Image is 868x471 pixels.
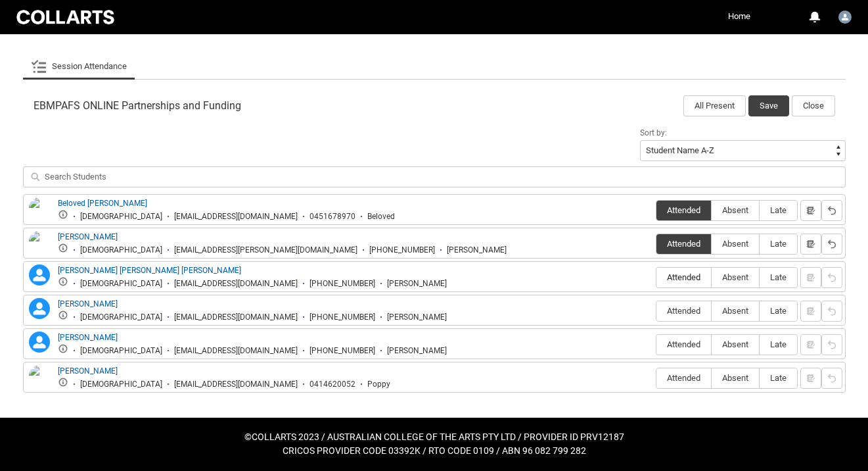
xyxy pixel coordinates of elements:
div: [DEMOGRAPHIC_DATA] [80,212,162,222]
div: [PERSON_NAME] [447,245,507,255]
button: Reset [821,301,842,322]
div: [EMAIL_ADDRESS][DOMAIN_NAME] [174,346,298,356]
span: Attended [656,306,711,316]
button: Reset [821,200,842,221]
a: [PERSON_NAME] [58,299,118,309]
button: Reset [821,334,842,355]
div: [PERSON_NAME] [387,346,447,356]
div: [DEMOGRAPHIC_DATA] [80,245,162,255]
div: [EMAIL_ADDRESS][DOMAIN_NAME] [174,380,298,389]
img: Beloved Abe [29,197,50,226]
span: Sort by: [640,128,667,137]
lightning-icon: Neola Thomas [29,332,50,353]
span: Attended [656,239,711,249]
button: Reset [821,368,842,389]
span: EBMPAFS ONLINE Partnerships and Funding [34,99,241,112]
span: Late [760,205,797,215]
div: [DEMOGRAPHIC_DATA] [80,312,162,322]
span: Late [760,306,797,316]
button: Reset [821,234,842,255]
lightning-icon: Elise Charlotte Maree Parkin [29,264,50,285]
img: Poppy Perkins [29,365,50,394]
div: 0414620052 [309,380,355,389]
div: Beloved [367,212,395,222]
div: [PERSON_NAME] [387,312,447,322]
input: Search Students [23,166,846,187]
span: Attended [656,205,711,215]
div: [EMAIL_ADDRESS][DOMAIN_NAME] [174,312,298,322]
span: Absent [712,373,759,383]
button: User Profile User1661836414249227732 [835,5,855,26]
a: [PERSON_NAME] [PERSON_NAME] [PERSON_NAME] [58,266,241,275]
span: Attended [656,272,711,282]
span: Attended [656,373,711,383]
div: [EMAIL_ADDRESS][DOMAIN_NAME] [174,212,298,222]
div: [DEMOGRAPHIC_DATA] [80,346,162,356]
div: [DEMOGRAPHIC_DATA] [80,380,162,389]
img: Charlie Binstock [29,231,50,260]
div: [PHONE_NUMBER] [309,346,375,356]
button: Notes [800,200,821,221]
a: [PERSON_NAME] [58,366,118,376]
a: Session Attendance [31,53,127,80]
button: Close [792,95,835,116]
span: Absent [712,272,759,282]
a: [PERSON_NAME] [58,232,118,241]
div: [EMAIL_ADDRESS][DOMAIN_NAME] [174,279,298,289]
div: [PHONE_NUMBER] [369,245,435,255]
span: Late [760,373,797,383]
span: Absent [712,339,759,349]
span: Attended [656,339,711,349]
span: Absent [712,306,759,316]
img: User1661836414249227732 [838,11,852,24]
lightning-icon: James Giannis [29,298,50,319]
button: All Present [683,95,746,116]
div: Poppy [367,380,390,389]
div: [DEMOGRAPHIC_DATA] [80,279,162,289]
button: Notes [800,234,821,255]
span: Late [760,339,797,349]
span: Late [760,239,797,249]
span: Late [760,272,797,282]
button: Save [748,95,789,116]
a: Home [725,7,754,26]
div: 0451678970 [309,212,355,222]
span: Absent [712,239,759,249]
span: Absent [712,205,759,215]
button: Reset [821,267,842,288]
div: [EMAIL_ADDRESS][PERSON_NAME][DOMAIN_NAME] [174,245,357,255]
a: [PERSON_NAME] [58,333,118,342]
a: Beloved [PERSON_NAME] [58,199,147,208]
div: [PHONE_NUMBER] [309,312,375,322]
li: Session Attendance [23,53,135,80]
div: [PERSON_NAME] [387,279,447,289]
div: [PHONE_NUMBER] [309,279,375,289]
